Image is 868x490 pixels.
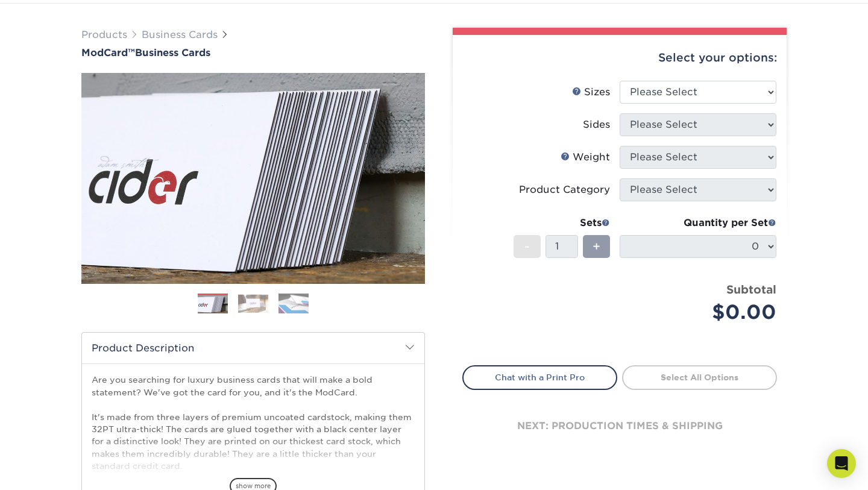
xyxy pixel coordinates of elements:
div: Sides [583,118,610,132]
a: Chat with a Print Pro [462,365,617,389]
div: next: production times & shipping [462,390,777,462]
strong: Subtotal [726,283,776,296]
div: Select your options: [462,35,777,81]
span: ModCard™ [81,47,135,58]
div: Sets [514,216,610,230]
iframe: Google Customer Reviews [3,453,102,486]
img: Business Cards 01 [198,289,228,319]
div: $0.00 [629,298,776,327]
div: Quantity per Set [620,216,776,230]
div: Sizes [572,85,610,99]
img: ModCard™ 01 [81,7,425,350]
a: Select All Options [622,365,777,389]
h1: Business Cards [81,47,425,58]
span: - [524,237,530,256]
span: + [593,237,600,256]
div: Weight [561,150,610,165]
a: Business Cards [142,29,218,40]
div: Open Intercom Messenger [827,449,856,478]
div: Product Category [519,183,610,197]
img: Business Cards 03 [278,293,309,314]
img: Business Cards 02 [238,294,268,313]
a: ModCard™Business Cards [81,47,425,58]
h2: Product Description [82,333,424,363]
a: Products [81,29,127,40]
